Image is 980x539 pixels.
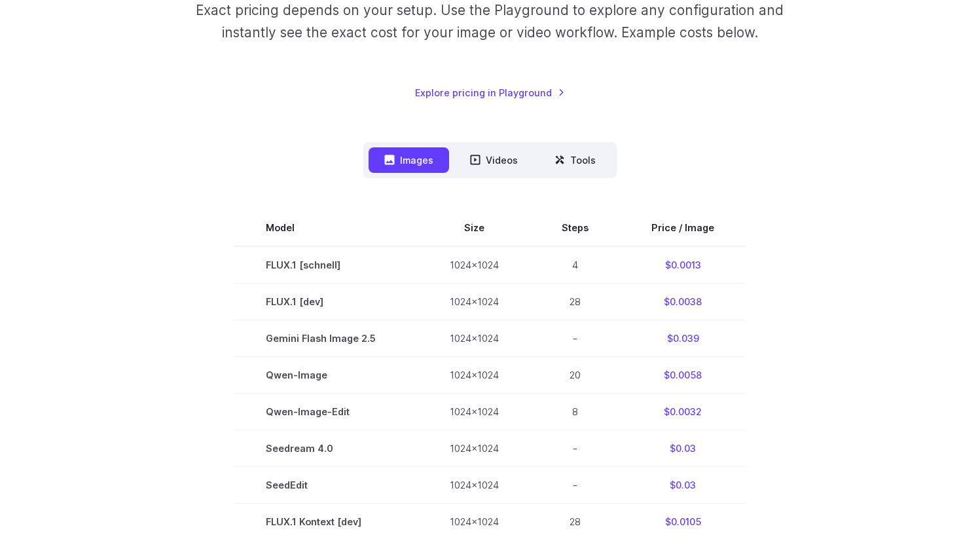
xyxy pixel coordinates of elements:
td: $0.039 [620,320,746,357]
a: Explore pricing in Playground [415,85,565,100]
td: $0.0032 [620,394,746,430]
td: - [530,430,620,467]
td: 1024x1024 [418,284,530,320]
td: 1024x1024 [418,246,530,284]
th: Size [418,210,530,246]
td: Qwen-Image-Edit [234,394,418,430]
td: $0.03 [620,430,746,467]
th: Model [234,210,418,246]
td: 28 [530,284,620,320]
td: Seedream 4.0 [234,430,418,467]
th: Steps [530,210,620,246]
td: 1024x1024 [418,320,530,357]
td: 1024x1024 [418,357,530,394]
td: 1024x1024 [418,430,530,467]
td: FLUX.1 [schnell] [234,246,418,284]
td: $0.03 [620,467,746,504]
td: FLUX.1 [dev] [234,284,418,320]
td: - [530,320,620,357]
td: Qwen-Image [234,357,418,394]
td: SeedEdit [234,467,418,504]
td: 1024x1024 [418,467,530,504]
button: Images [369,147,449,173]
td: 1024x1024 [418,394,530,430]
td: $0.0013 [620,246,746,284]
button: Tools [539,147,611,173]
td: $0.0058 [620,357,746,394]
button: Videos [454,147,534,173]
span: Gemini Flash Image 2.5 [266,331,387,346]
td: 20 [530,357,620,394]
td: 8 [530,394,620,430]
td: $0.0038 [620,284,746,320]
td: 4 [530,246,620,284]
td: - [530,467,620,504]
th: Price / Image [620,210,746,246]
